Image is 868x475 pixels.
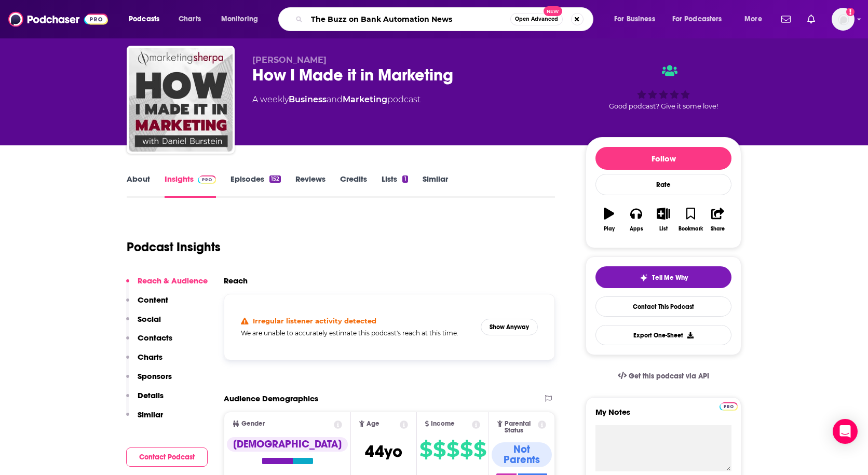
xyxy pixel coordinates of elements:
span: Charts [179,12,201,26]
button: Social [126,314,161,333]
span: and [327,94,343,104]
img: User Profile [832,8,855,31]
a: Get this podcast via API [609,363,717,389]
button: Bookmark [677,201,704,238]
button: open menu [121,11,173,28]
span: Age [367,420,379,427]
div: 1 [402,175,408,183]
button: Details [126,390,164,410]
p: Details [138,390,164,400]
a: Business [289,94,327,104]
button: Apps [622,201,649,238]
h2: Reach [224,276,248,286]
span: 44 yo [365,441,402,462]
button: List [650,201,677,238]
button: Show profile menu [832,8,855,31]
a: Reviews [295,174,325,198]
button: open menu [737,11,775,28]
img: tell me why sparkle [640,274,648,282]
span: New [544,6,562,16]
div: Open Intercom Messenger [833,419,858,444]
button: Contact Podcast [126,447,208,467]
label: My Notes [595,407,731,425]
div: A weekly podcast [252,93,421,106]
div: Search podcasts, credits, & more... [288,7,603,31]
span: Income [431,420,455,427]
a: Pro website [720,401,738,411]
span: $ [460,441,472,458]
img: Podchaser - Follow, Share and Rate Podcasts [8,9,108,29]
div: Apps [630,226,643,232]
a: Marketing [343,94,387,104]
a: Episodes152 [230,174,281,198]
button: Content [126,295,168,314]
div: 152 [269,175,281,183]
span: More [744,12,762,26]
span: Logged in as patiencebaldacci [832,8,855,31]
img: How I Made it in Marketing [129,48,233,152]
span: $ [419,441,432,458]
p: Charts [138,352,162,362]
div: [DEMOGRAPHIC_DATA] [227,437,348,452]
button: Contacts [126,333,172,352]
a: Similar [423,174,448,198]
img: Podchaser Pro [198,175,216,184]
p: Content [138,295,168,305]
button: tell me why sparkleTell Me Why [595,266,731,288]
button: Follow [595,147,731,170]
svg: Add a profile image [846,8,855,16]
button: open menu [607,11,668,28]
a: Contact This Podcast [595,296,731,317]
button: open menu [666,11,737,28]
h4: Irregular listener activity detected [253,317,376,325]
div: Share [711,226,725,232]
a: Show notifications dropdown [803,10,819,28]
button: Similar [126,410,163,429]
span: Tell Me Why [652,274,688,282]
div: Rate [595,174,731,195]
span: $ [473,441,486,458]
h1: Podcast Insights [127,239,221,255]
div: Good podcast? Give it some love! [586,55,741,119]
button: Play [595,201,622,238]
button: Reach & Audience [126,276,208,295]
p: Contacts [138,333,172,343]
p: Sponsors [138,371,172,381]
button: Sponsors [126,371,172,390]
span: Podcasts [129,12,159,26]
a: Charts [172,11,207,28]
p: Similar [138,410,163,419]
a: About [127,174,150,198]
button: open menu [214,11,272,28]
button: Open AdvancedNew [510,13,563,25]
div: Not Parents [492,442,552,467]
span: Good podcast? Give it some love! [609,102,718,110]
input: Search podcasts, credits, & more... [307,11,510,28]
p: Reach & Audience [138,276,208,286]
a: Show notifications dropdown [777,10,795,28]
button: Export One-Sheet [595,325,731,345]
span: [PERSON_NAME] [252,55,327,65]
div: Bookmark [679,226,703,232]
span: Get this podcast via API [629,372,709,381]
button: Charts [126,352,162,371]
a: Credits [340,174,367,198]
button: Show Anyway [481,319,538,335]
img: Podchaser Pro [720,402,738,411]
button: Share [704,201,731,238]
h2: Audience Demographics [224,393,318,403]
span: Parental Status [505,420,536,434]
span: For Business [614,12,655,26]
span: Open Advanced [515,17,558,22]
h5: We are unable to accurately estimate this podcast's reach at this time. [241,329,472,337]
span: Monitoring [221,12,258,26]
span: For Podcasters [672,12,722,26]
span: $ [446,441,459,458]
div: List [659,226,668,232]
span: Gender [241,420,265,427]
span: $ [433,441,445,458]
div: Play [604,226,615,232]
a: InsightsPodchaser Pro [165,174,216,198]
